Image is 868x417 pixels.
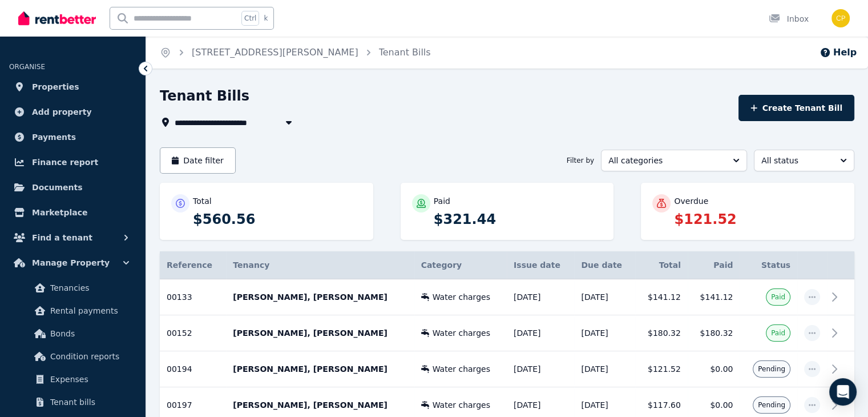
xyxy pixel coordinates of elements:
[574,315,635,351] td: [DATE]
[32,181,83,194] span: Documents
[608,155,724,166] span: All categories
[193,195,212,207] p: Total
[688,251,740,279] th: Paid
[50,372,127,386] span: Expenses
[433,363,490,375] span: Water charges
[14,276,132,299] a: Tenancies
[434,210,603,228] p: $321.44
[9,201,136,224] a: Marketplace
[14,299,132,322] a: Rental payments
[738,95,854,121] button: Create Tenant Bill
[14,391,132,414] a: Tenant bills
[9,226,136,249] button: Find a tenant
[233,363,407,375] p: [PERSON_NAME], [PERSON_NAME]
[434,195,450,207] p: Paid
[758,364,785,374] span: Pending
[160,87,249,105] h1: Tenant Bills
[9,63,45,71] span: ORGANISE
[740,251,797,279] th: Status
[674,210,843,228] p: $121.52
[167,260,212,270] span: Reference
[32,80,79,94] span: Properties
[50,395,127,409] span: Tenant bills
[14,345,132,368] a: Condition reports
[50,350,127,363] span: Condition reports
[771,292,785,302] span: Paid
[507,351,574,387] td: [DATE]
[601,150,747,171] button: All categories
[32,105,92,119] span: Add property
[769,13,809,25] div: Inbox
[32,256,110,270] span: Manage Property
[674,195,708,207] p: Overdue
[819,46,857,59] button: Help
[574,251,635,279] th: Due date
[50,281,127,295] span: Tenancies
[50,327,127,340] span: Bonds
[9,101,136,123] a: Add property
[167,400,192,410] span: 00197
[761,155,831,166] span: All status
[167,328,192,338] span: 00152
[688,315,740,351] td: $180.32
[635,279,688,315] td: $141.12
[167,364,192,374] span: 00194
[193,210,362,228] p: $560.56
[635,315,688,351] td: $180.32
[507,315,574,351] td: [DATE]
[574,279,635,315] td: [DATE]
[9,151,136,174] a: Finance report
[14,368,132,391] a: Expenses
[32,231,92,244] span: Find a tenant
[771,328,785,338] span: Paid
[754,150,854,171] button: All status
[241,11,259,26] span: Ctrl
[160,147,236,174] button: Date filter
[433,291,490,303] span: Water charges
[233,327,407,339] p: [PERSON_NAME], [PERSON_NAME]
[433,399,490,411] span: Water charges
[9,126,136,149] a: Payments
[507,251,574,279] th: Issue date
[18,10,96,27] img: RentBetter
[688,351,740,387] td: $0.00
[146,37,445,69] nav: Breadcrumb
[433,327,490,339] span: Water charges
[635,351,688,387] td: $121.52
[9,75,136,98] a: Properties
[9,251,136,274] button: Manage Property
[567,156,594,165] span: Filter by
[831,9,850,27] img: Carolyn Prichard
[264,14,268,23] span: k
[50,304,127,318] span: Rental payments
[829,378,857,406] div: Open Intercom Messenger
[507,279,574,315] td: [DATE]
[414,251,507,279] th: Category
[9,176,136,199] a: Documents
[226,251,414,279] th: Tenancy
[758,400,785,410] span: Pending
[688,279,740,315] td: $141.12
[32,155,98,169] span: Finance report
[167,292,192,302] span: 00133
[14,322,132,345] a: Bonds
[379,47,431,58] a: Tenant Bills
[574,351,635,387] td: [DATE]
[32,130,76,144] span: Payments
[233,399,407,411] p: [PERSON_NAME], [PERSON_NAME]
[635,251,688,279] th: Total
[233,291,407,303] p: [PERSON_NAME], [PERSON_NAME]
[192,47,358,58] a: [STREET_ADDRESS][PERSON_NAME]
[32,206,87,219] span: Marketplace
